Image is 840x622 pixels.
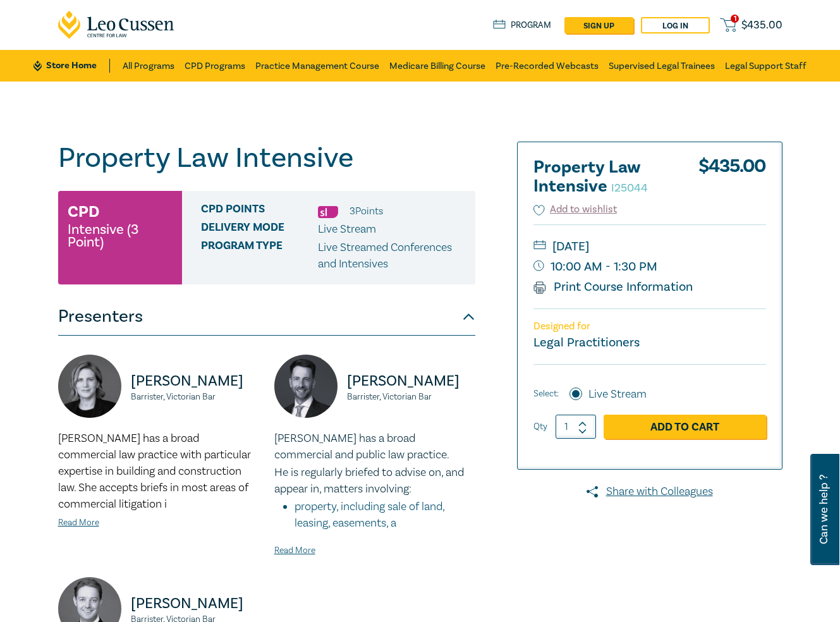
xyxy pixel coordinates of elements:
a: Share with Colleagues [517,484,782,500]
a: Add to Cart [604,415,766,439]
h1: Property Law Intensive [58,142,475,174]
a: Pre-Recorded Webcasts [496,50,599,82]
small: I25044 [611,181,648,195]
label: Live Stream [588,386,647,403]
p: [PERSON_NAME] [347,371,475,391]
small: Legal Practitioners [533,334,640,351]
a: CPD Programs [185,50,245,82]
a: Legal Support Staff [725,50,807,82]
a: Print Course Information [533,279,693,295]
span: Program type [201,240,318,272]
p: [PERSON_NAME] [131,371,259,391]
a: Supervised Legal Trainees [609,50,715,82]
small: Intensive (3 Point) [68,223,173,248]
a: Practice Management Course [255,50,379,82]
a: Log in [641,17,710,34]
h2: Property Law Intensive [533,158,673,196]
a: Read More [58,517,99,528]
img: https://s3.ap-southeast-2.amazonaws.com/leo-cussen-store-production-content/Contacts/Tom%20Egan/T... [274,355,338,418]
p: [PERSON_NAME] [131,594,259,614]
button: Add to wishlist [533,202,618,217]
p: [PERSON_NAME] has a broad commercial and public law practice. [274,430,475,463]
p: He is regularly briefed to advise on, and appear in, matters involving: [274,465,475,497]
li: 3 Point s [350,203,383,219]
input: 1 [556,415,596,439]
a: sign up [564,17,633,34]
p: Live Streamed Conferences and Intensives [318,240,466,272]
li: property, including sale of land, leasing, easements, a [295,499,475,532]
p: Designed for [533,320,766,332]
div: $ 435.00 [698,158,766,202]
small: 10:00 AM - 1:30 PM [533,257,766,277]
h3: CPD [68,200,99,223]
button: Presenters [58,298,475,336]
a: Read More [274,545,315,556]
span: Select: [533,387,559,401]
span: $ 435.00 [741,18,782,32]
small: [DATE] [533,236,766,257]
a: All Programs [123,50,174,82]
small: Barrister, Victorian Bar [347,393,475,401]
span: CPD Points [201,203,318,219]
span: 1 [731,15,739,23]
span: Can we help ? [818,461,830,558]
a: Program [493,18,552,32]
span: Live Stream [318,222,376,236]
a: Medicare Billing Course [389,50,485,82]
small: Barrister, Victorian Bar [131,393,259,401]
img: Substantive Law [318,206,338,218]
span: [PERSON_NAME] has a broad commercial law practice with particular expertise in building and const... [58,431,251,511]
img: https://s3.ap-southeast-2.amazonaws.com/leo-cussen-store-production-content/Contacts/Kahlia%20She... [58,355,121,418]
span: Delivery Mode [201,221,318,238]
a: Store Home [33,59,110,73]
label: Qty [533,420,547,434]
